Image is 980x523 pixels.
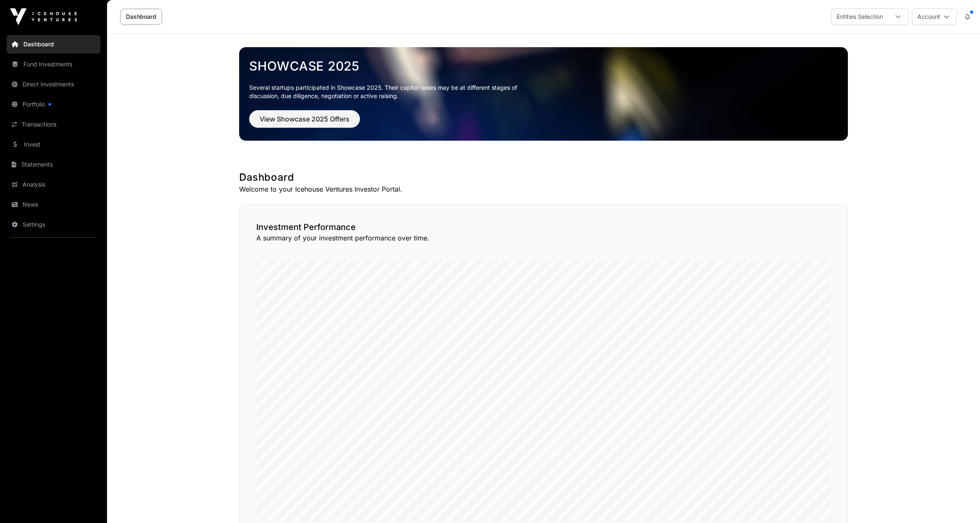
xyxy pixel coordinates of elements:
a: Fund Investments [7,55,100,73]
a: Invest [7,135,100,154]
a: Dashboard [7,35,100,53]
a: Direct Investments [7,75,100,93]
a: Analysis [7,175,100,194]
span: View Showcase 2025 Offers [260,114,350,124]
img: Icehouse Ventures Logo [10,8,77,25]
a: Statements [7,155,100,174]
a: Settings [7,215,100,234]
p: A summary of your investment performance over time. [256,233,831,243]
a: News [7,195,100,214]
a: Portfolio [7,95,100,114]
a: Showcase 2025 [249,58,838,73]
a: View Showcase 2025 Offers [249,119,360,127]
h2: Investment Performance [256,221,831,233]
img: Showcase 2025 [239,47,848,141]
p: Welcome to your Icehouse Ventures Investor Portal. [239,184,848,194]
button: View Showcase 2025 Offers [249,110,360,128]
div: Entities Selection [832,9,888,25]
p: Several startups participated in Showcase 2025. Their capital raises may be at different stages o... [249,83,530,100]
a: Dashboard [120,9,162,25]
button: Account [912,8,957,25]
h1: Dashboard [239,171,848,184]
a: Transactions [7,115,100,134]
